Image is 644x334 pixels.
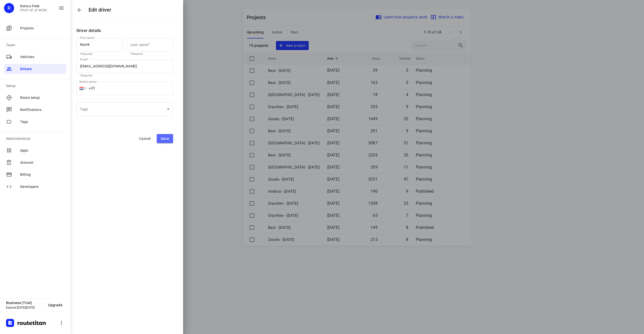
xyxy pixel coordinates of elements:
div: Close [74,5,85,15]
p: FRUIT OP JE WERK [20,9,47,12]
span: Apps [20,148,64,153]
p: Remco Peek [20,4,47,8]
p: Driver details [76,28,101,33]
span: Save [161,137,169,141]
span: Projects [20,26,64,31]
p: *Required [80,74,170,77]
span: Tags [20,119,64,124]
p: Setup [6,83,66,89]
p: Administration [6,136,66,141]
span: Account [20,160,64,165]
p: Team [6,43,66,48]
span: Drivers [20,66,64,72]
span: Vehicles [20,54,64,60]
p: Business (Trial) [6,301,44,305]
span: Upgrade [48,303,62,307]
p: *Required [130,52,170,56]
span: Notifications [20,107,64,112]
p: Expires [DATE][DATE] [6,306,44,309]
h5: Edit driver [89,7,111,13]
p: *Required [80,52,119,56]
span: Route setup [20,95,64,100]
span: Billing [20,172,64,177]
input: 1 (702) 123-4567 [76,81,173,95]
span: Developers [20,184,64,189]
div: Netherlands: + 31 [76,81,86,95]
span: Cancel [139,137,151,141]
div: R [4,3,14,13]
label: Mobile phone [79,80,97,83]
